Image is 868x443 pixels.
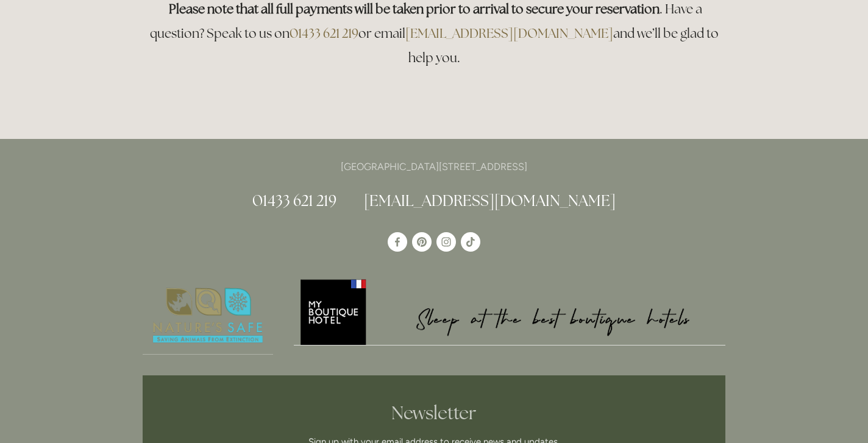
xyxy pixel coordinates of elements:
a: My Boutique Hotel - Logo [294,277,726,346]
p: [GEOGRAPHIC_DATA][STREET_ADDRESS] [143,158,725,175]
a: TikTok [461,232,480,252]
img: Nature's Safe - Logo [143,277,273,354]
a: Nature's Safe - Logo [143,277,273,355]
a: Instagram [436,232,456,252]
a: Losehill House Hotel & Spa [388,232,407,252]
img: My Boutique Hotel - Logo [294,277,726,345]
a: 01433 621 219 [290,25,358,41]
a: [EMAIL_ADDRESS][DOMAIN_NAME] [364,191,616,210]
strong: Please note that all full payments will be taken prior to arrival to secure your reservation [169,1,660,17]
a: [EMAIL_ADDRESS][DOMAIN_NAME] [405,25,613,41]
a: Pinterest [412,232,432,252]
h2: Newsletter [209,402,659,424]
a: 01433 621 219 [252,191,336,210]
